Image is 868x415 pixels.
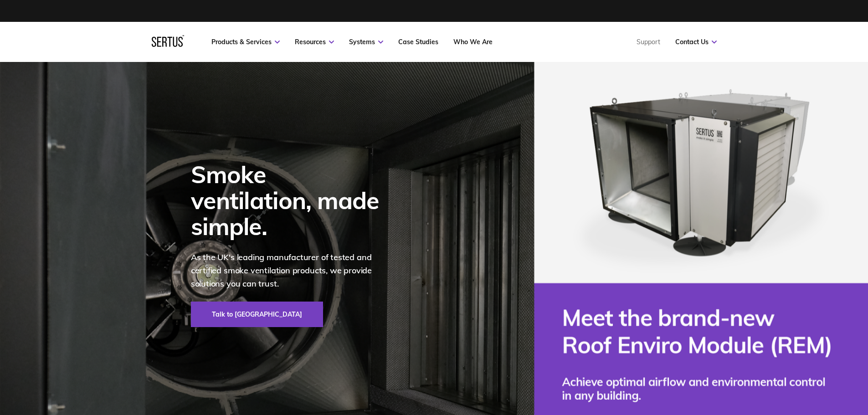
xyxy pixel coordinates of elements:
[295,38,334,46] a: Resources
[398,38,438,46] a: Case Studies
[675,38,717,46] a: Contact Us
[191,251,391,290] p: As the UK's leading manufacturer of tested and certified smoke ventilation products, we provide s...
[191,161,391,240] div: Smoke ventilation, made simple.
[211,38,280,46] a: Products & Services
[637,38,660,46] a: Support
[453,38,493,46] a: Who We Are
[349,38,383,46] a: Systems
[191,302,323,327] a: Talk to [GEOGRAPHIC_DATA]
